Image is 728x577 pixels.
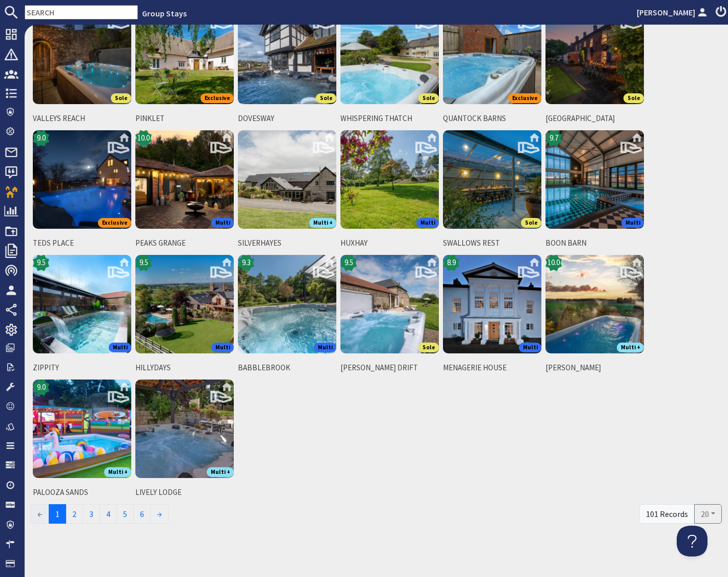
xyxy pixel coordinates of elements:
[200,93,234,103] span: Exclusive
[345,257,353,269] span: 9.5
[338,128,441,253] a: HUXHAY's iconMultiHUXHAY
[33,6,131,104] img: VALLEYS REACH's icon
[238,130,336,229] img: SILVERHAYES's icon
[31,377,133,502] a: PALOOZA SANDS's icon9.0Multi +PALOOZA SANDS
[33,130,131,229] img: TEDS PLACE's icon
[116,504,134,524] a: 5
[133,4,236,128] a: PINKLET's icon9.5ExclusivePINKLET
[340,237,439,249] span: HUXHAY
[621,218,644,228] span: Multi
[133,377,236,502] a: LIVELY LODGE's iconMulti +LIVELY LODGE
[340,113,439,125] span: WHISPERING THATCH
[545,130,644,229] img: BOON BARN's icon
[133,504,151,524] a: 6
[443,130,541,229] img: SWALLOWS REST's icon
[211,218,234,228] span: Multi
[66,504,83,524] a: 2
[135,113,234,125] span: PINKLET
[31,4,133,128] a: VALLEYS REACH's icon9.6SoleVALLEYS REACH
[545,255,644,353] img: BELLUS's icon
[418,343,439,352] span: Sole
[49,504,66,524] span: 1
[142,8,187,18] a: Group Stays
[236,4,338,128] a: DOVESWAY's icon9.2SoleDOVESWAY
[139,257,148,269] span: 9.5
[441,253,543,377] a: MENAGERIE HOUSE's icon8.9MultiMENAGERIE HOUSE
[98,218,131,228] span: Exclusive
[83,504,100,524] a: 3
[33,113,131,125] span: VALLEYS REACH
[418,93,439,103] span: Sole
[338,253,441,377] a: MEADOWS DRIFT's icon9.5Sole[PERSON_NAME] DRIFT
[31,253,133,377] a: ZIPPITY's icon9.5MultiZIPPITY
[543,253,646,377] a: BELLUS's icon10.0Multi +[PERSON_NAME]
[238,255,336,353] img: BABBLEBROOK's icon
[694,504,722,524] button: 20
[543,128,646,253] a: BOON BARN's icon9.7MultiBOON BARN
[37,257,46,269] span: 9.5
[137,132,150,144] span: 10.0
[340,6,439,104] img: WHISPERING THATCH's icon
[519,343,541,352] span: Multi
[211,343,234,352] span: Multi
[207,467,234,477] span: Multi +
[104,467,131,477] span: Multi +
[548,257,560,269] span: 10.0
[443,362,541,374] span: MENAGERIE HOUSE
[416,218,439,228] span: Multi
[441,4,543,128] a: QUANTOCK BARNS's icon9.4ExclusiveQUANTOCK BARNS
[545,362,644,374] span: [PERSON_NAME]
[508,93,541,103] span: Exclusive
[135,487,234,499] span: LIVELY LODGE
[443,237,541,249] span: SWALLOWS REST
[340,130,439,229] img: HUXHAY's icon
[545,237,644,249] span: BOON BARN
[441,128,543,253] a: SWALLOWS REST's iconSoleSWALLOWS REST
[543,4,646,128] a: RIVERSIDE's icon9.8Sole[GEOGRAPHIC_DATA]
[238,237,336,249] span: SILVERHAYES
[37,132,46,144] span: 9.0
[33,255,131,353] img: ZIPPITY's icon
[677,526,707,556] iframe: Toggle Customer Support
[623,93,644,103] span: Sole
[545,6,644,104] img: RIVERSIDE's icon
[637,6,710,18] a: [PERSON_NAME]
[521,218,541,228] span: Sole
[37,382,46,393] span: 9.0
[135,130,234,229] img: PEAKS GRANGE's icon
[150,504,169,524] a: →
[236,128,338,253] a: SILVERHAYES's iconMulti +SILVERHAYES
[109,343,131,352] span: Multi
[550,132,558,144] span: 9.7
[25,5,138,19] input: SEARCH
[238,113,336,125] span: DOVESWAY
[443,113,541,125] span: QUANTOCK BARNS
[33,487,131,499] span: PALOOZA SANDS
[135,237,234,249] span: PEAKS GRANGE
[314,343,336,352] span: Multi
[33,237,131,249] span: TEDS PLACE
[340,362,439,374] span: [PERSON_NAME] DRIFT
[238,362,336,374] span: BABBLEBROOK
[340,255,439,353] img: MEADOWS DRIFT's icon
[133,128,236,253] a: PEAKS GRANGE's icon10.0MultiPEAKS GRANGE
[236,253,338,377] a: BABBLEBROOK's icon9.3MultiBABBLEBROOK
[33,380,131,478] img: PALOOZA SANDS's icon
[135,362,234,374] span: HILLYDAYS
[135,6,234,104] img: PINKLET's icon
[545,113,644,125] span: [GEOGRAPHIC_DATA]
[242,257,251,269] span: 9.3
[309,218,336,228] span: Multi +
[617,343,644,352] span: Multi +
[443,255,541,353] img: MENAGERIE HOUSE's icon
[33,362,131,374] span: ZIPPITY
[31,128,133,253] a: TEDS PLACE's icon9.0ExclusiveTEDS PLACE
[443,6,541,104] img: QUANTOCK BARNS's icon
[135,380,234,478] img: LIVELY LODGE's icon
[135,255,234,353] img: HILLYDAYS's icon
[447,257,456,269] span: 8.9
[639,504,695,524] div: 101 Records
[111,93,131,103] span: Sole
[338,4,441,128] a: WHISPERING THATCH's icon9.3SoleWHISPERING THATCH
[316,93,336,103] span: Sole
